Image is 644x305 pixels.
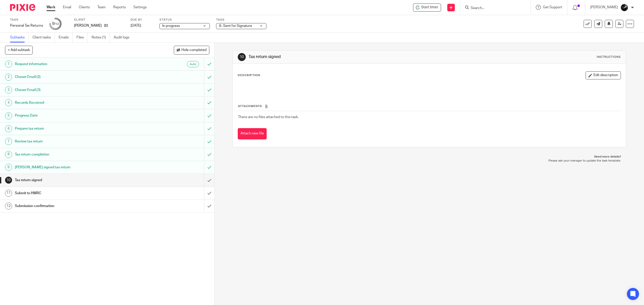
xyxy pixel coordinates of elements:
p: [PERSON_NAME] [590,5,618,10]
p: Please ask your manager to update the task template. [237,159,621,163]
div: Auto [187,61,199,67]
span: There are no files attached to this task. [238,115,299,119]
img: Pixie [10,4,35,11]
h1: Request information [15,60,138,68]
span: In progress [162,24,180,28]
a: Emails [59,33,73,42]
div: Lesley Taylor - Personal Tax Returns [413,4,441,12]
label: Client [74,18,124,22]
div: 1 [5,61,12,68]
input: Search [470,6,515,11]
p: [PERSON_NAME] [74,23,102,28]
label: Task [10,18,43,22]
div: 2 [5,74,12,81]
h1: Chaser Email (2) [15,73,138,81]
p: Description [238,73,260,77]
h1: Prepare tax return [15,125,138,132]
h1: Tax return signed [15,176,138,184]
div: Personal Tax Returns [10,23,43,28]
img: 1000002122.jpg [620,4,628,12]
p: Need more details? [237,155,621,159]
button: Hide completed [174,46,209,54]
small: /12 [54,23,59,25]
h1: Review tax return [15,138,138,145]
div: 9 [52,21,59,27]
h1: Submission confirmation [15,202,138,210]
div: 3 [5,86,12,93]
span: Hide completed [181,48,207,52]
a: Subtasks [10,33,29,42]
label: Status [159,18,210,22]
div: 7 [5,138,12,145]
h1: Chaser Email (3) [15,86,138,94]
span: A- Sent for Signature [219,24,252,28]
div: 12 [5,202,12,210]
a: Email [63,5,71,10]
span: Attachments [238,105,262,108]
a: Audit logs [114,33,133,42]
h1: Submit to HMRC [15,189,138,197]
a: Clients [79,5,90,10]
a: Notes (1) [92,33,110,42]
a: Team [97,5,106,10]
div: 10 [238,53,246,61]
div: 11 [5,190,12,197]
a: Work [47,5,55,10]
div: 5 [5,112,12,119]
a: Client tasks [32,33,55,42]
div: 4 [5,99,12,106]
h1: Records Received [15,99,138,107]
button: Edit description [586,71,621,79]
a: Files [76,33,88,42]
div: 9 [5,164,12,171]
span: Start timer [421,5,438,10]
label: Due by [131,18,153,22]
span: Get Support [543,6,562,9]
h1: Progress Date [15,112,138,119]
label: Tags [216,18,266,22]
h1: [PERSON_NAME] signed tax return [15,164,138,171]
h1: Tax return signed [249,54,440,60]
button: + Add subtask [5,46,33,54]
a: Reports [113,5,126,10]
div: Instructions [597,55,621,59]
h1: Tax return completion [15,151,138,158]
div: 10 [5,177,12,184]
a: Settings [133,5,147,10]
div: 6 [5,125,12,132]
span: [DATE] [131,24,141,27]
div: 8 [5,151,12,158]
button: Attach new file [238,128,267,139]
